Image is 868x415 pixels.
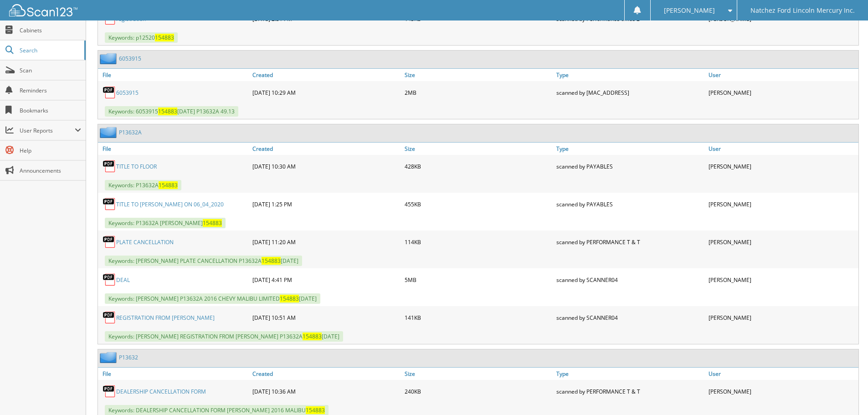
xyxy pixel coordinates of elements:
[250,382,402,400] div: [DATE] 10:36 AM
[750,8,855,13] span: Natchez Ford Lincoln Mercury Inc.
[250,69,402,81] a: Created
[20,127,75,134] span: User Reports
[116,200,224,208] a: TITLE TO [PERSON_NAME] ON 06_04_2020
[103,159,116,173] img: PDF.png
[554,157,706,175] div: scanned by PAYABLES
[98,69,250,81] a: File
[116,388,206,395] a: DEALERSHIP CANCELLATION FORM
[250,233,402,251] div: [DATE] 11:20 AM
[119,354,138,361] a: P13632
[280,295,299,302] span: 154883
[706,271,858,289] div: [PERSON_NAME]
[262,257,281,265] span: 154883
[103,384,116,398] img: PDF.png
[105,256,302,266] span: Keywords: [PERSON_NAME] PLATE CANCELLATION P13632A [DATE]
[250,143,402,155] a: Created
[116,276,130,284] a: DEAL
[116,163,157,170] a: TITLE TO FLOOR
[402,271,555,289] div: 5MB
[250,195,402,213] div: [DATE] 1:25 PM
[20,167,81,174] span: Announcements
[103,235,116,249] img: PDF.png
[105,32,178,43] span: Keywords: p12520
[116,238,174,246] a: PLATE CANCELLATION
[100,53,119,64] img: folder2.png
[706,143,858,155] a: User
[20,107,81,114] span: Bookmarks
[554,368,706,380] a: Type
[100,127,119,138] img: folder2.png
[706,308,858,327] div: [PERSON_NAME]
[20,26,81,34] span: Cabinets
[402,83,555,102] div: 2MB
[203,219,222,227] span: 154883
[20,67,81,74] span: Scan
[554,83,706,102] div: scanned by [MAC_ADDRESS]
[706,157,858,175] div: [PERSON_NAME]
[98,368,250,380] a: File
[119,128,142,136] a: P13632A
[706,195,858,213] div: [PERSON_NAME]
[250,368,402,380] a: Created
[250,308,402,327] div: [DATE] 10:51 AM
[402,382,555,400] div: 240KB
[155,34,174,41] span: 154883
[98,143,250,155] a: File
[105,293,320,304] span: Keywords: [PERSON_NAME] P13632A 2016 CHEVY MALIBU LIMITED [DATE]
[554,382,706,400] div: scanned by PERFORMANCE T & T
[664,8,715,13] span: [PERSON_NAME]
[706,368,858,380] a: User
[159,181,178,189] span: 154883
[105,218,226,228] span: Keywords: P13632A [PERSON_NAME]
[119,55,141,62] a: 6053915
[402,157,555,175] div: 428KB
[9,4,77,16] img: scan123-logo-white.svg
[105,106,238,117] span: Keywords: 6053915 [DATE] P13632A 49.13
[105,331,343,342] span: Keywords: [PERSON_NAME] REGISTRATION FROM [PERSON_NAME] P13632A [DATE]
[554,143,706,155] a: Type
[116,89,139,97] a: 6053915
[554,69,706,81] a: Type
[20,87,81,94] span: Reminders
[554,271,706,289] div: scanned by SCANNER04
[103,86,116,99] img: PDF.png
[116,314,215,322] a: REGISTRATION FROM [PERSON_NAME]
[402,143,555,155] a: Size
[250,83,402,102] div: [DATE] 10:29 AM
[554,195,706,213] div: scanned by PAYABLES
[20,147,81,154] span: Help
[103,311,116,324] img: PDF.png
[822,371,868,415] iframe: Chat Widget
[402,308,555,327] div: 141KB
[706,382,858,400] div: [PERSON_NAME]
[105,180,181,190] span: Keywords: P13632A
[706,233,858,251] div: [PERSON_NAME]
[103,197,116,211] img: PDF.png
[554,233,706,251] div: scanned by PERFORMANCE T & T
[103,273,116,287] img: PDF.png
[20,46,80,54] span: Search
[402,195,555,213] div: 455KB
[250,157,402,175] div: [DATE] 10:30 AM
[402,368,555,380] a: Size
[100,352,119,363] img: folder2.png
[250,271,402,289] div: [DATE] 4:41 PM
[554,308,706,327] div: scanned by SCANNER04
[402,69,555,81] a: Size
[706,83,858,102] div: [PERSON_NAME]
[402,233,555,251] div: 114KB
[306,406,325,414] span: 154883
[303,333,322,340] span: 154883
[158,108,177,115] span: 154883
[706,69,858,81] a: User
